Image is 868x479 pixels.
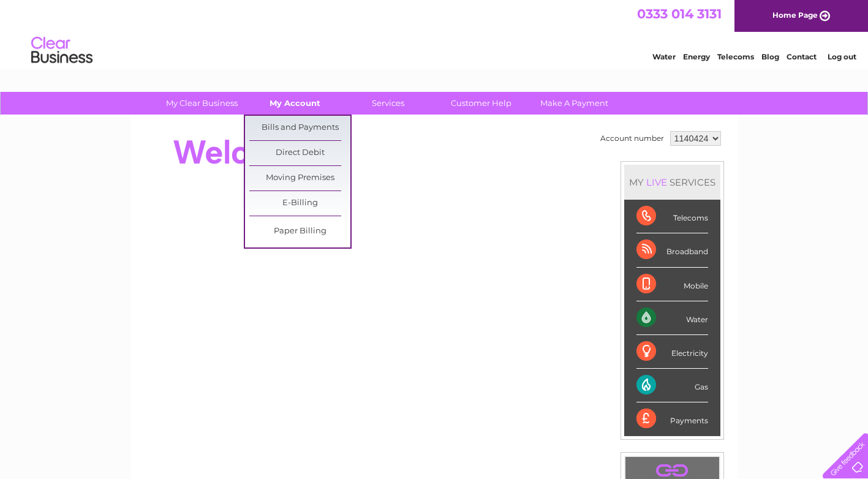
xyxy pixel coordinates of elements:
[644,176,670,188] div: LIVE
[145,7,724,59] div: Clear Business is a trading name of Verastar Limited (registered in [GEOGRAPHIC_DATA] No. 3667643...
[636,268,708,301] div: Mobile
[249,116,350,140] a: Bills and Payments
[717,52,754,61] a: Telecoms
[787,52,817,61] a: Contact
[597,128,667,149] td: Account number
[151,92,252,115] a: My Clear Business
[624,165,720,200] div: MY SERVICES
[652,52,676,61] a: Water
[637,6,722,21] a: 0333 014 3131
[431,92,532,115] a: Customer Help
[249,219,350,244] a: Paper Billing
[636,402,708,436] div: Payments
[249,166,350,190] a: Moving Premises
[636,233,708,267] div: Broadband
[524,92,625,115] a: Make A Payment
[683,52,710,61] a: Energy
[636,369,708,402] div: Gas
[636,301,708,335] div: Water
[761,52,779,61] a: Blog
[636,335,708,369] div: Electricity
[31,32,93,69] img: logo.png
[249,141,350,165] a: Direct Debit
[249,191,350,216] a: E-Billing
[338,92,439,115] a: Services
[636,200,708,233] div: Telecoms
[244,92,345,115] a: My Account
[828,52,856,61] a: Log out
